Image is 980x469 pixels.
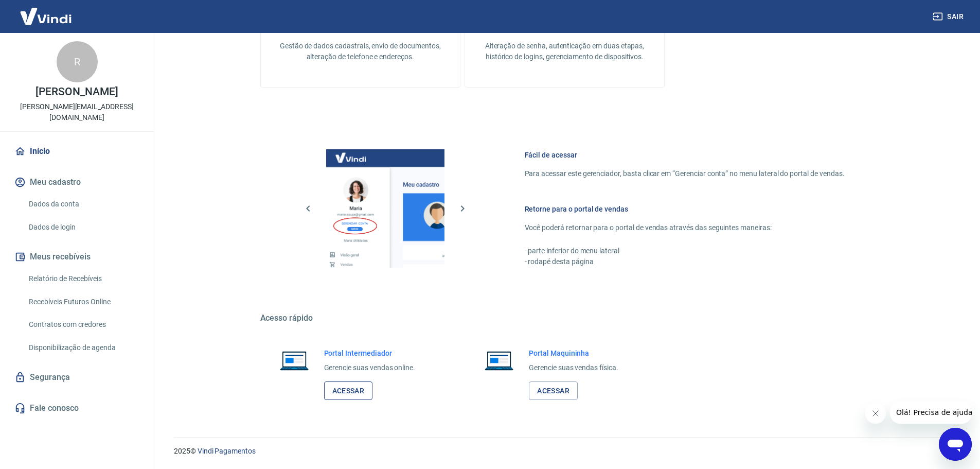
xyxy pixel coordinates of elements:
iframe: Botão para abrir a janela de mensagens [939,428,972,461]
a: Dados de login [25,217,141,238]
p: Alteração de senha, autenticação em duas etapas, histórico de logins, gerenciamento de dispositivos. [482,41,648,62]
a: Relatório de Recebíveis [25,268,141,289]
iframe: Mensagem da empresa [890,401,972,424]
p: Gestão de dados cadastrais, envio de documentos, alteração de telefone e endereços. [277,41,443,62]
a: Segurança [12,366,141,389]
a: Vindi Pagamentos [198,447,256,455]
img: Imagem de um notebook aberto [477,348,521,373]
a: Recebíveis Futuros Online [25,291,141,312]
a: Dados da conta [25,194,141,215]
img: Imagem da dashboard mostrando o botão de gerenciar conta na sidebar no lado esquerdo [326,149,444,268]
a: Início [12,140,141,163]
div: R [57,41,98,82]
img: Imagem de um notebook aberto [273,348,316,373]
button: Meu cadastro [12,171,141,194]
a: Fale conosco [12,397,141,420]
p: [PERSON_NAME][EMAIL_ADDRESS][DOMAIN_NAME] [8,101,146,123]
p: - rodapé desta página [525,256,845,267]
button: Meus recebíveis [12,246,141,268]
a: Disponibilização de agenda [25,337,141,358]
p: Gerencie suas vendas física. [529,362,618,373]
span: Olá! Precisa de ajuda? [6,7,86,15]
button: Sair [931,7,968,26]
p: Você poderá retornar para o portal de vendas através das seguintes maneiras: [525,222,845,233]
h6: Fácil de acessar [525,150,845,160]
p: - parte inferior do menu lateral [525,246,845,256]
h6: Portal Intermediador [324,348,416,358]
p: 2025 © [174,446,955,457]
iframe: Fechar mensagem [865,403,886,424]
h6: Retorne para o portal de vendas [525,204,845,214]
a: Acessar [529,381,578,401]
p: [PERSON_NAME] [35,86,118,97]
a: Acessar [324,381,373,401]
p: Para acessar este gerenciador, basta clicar em “Gerenciar conta” no menu lateral do portal de ven... [525,168,845,179]
p: Gerencie suas vendas online. [324,362,416,373]
img: Vindi [12,1,79,32]
h5: Acesso rápido [260,313,869,323]
a: Contratos com credores [25,314,141,335]
h6: Portal Maquininha [529,348,618,358]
